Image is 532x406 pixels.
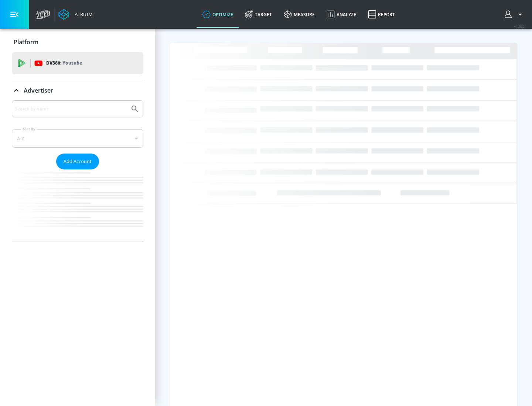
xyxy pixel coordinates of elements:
[62,59,82,67] p: Youtube
[24,86,53,94] p: Advertiser
[15,104,127,114] input: Search by name
[12,100,143,241] div: Advertiser
[58,9,93,20] a: Atrium
[321,1,362,28] a: Analyze
[14,38,38,46] p: Platform
[362,1,401,28] a: Report
[12,169,143,241] nav: list of Advertiser
[514,24,525,28] span: v 4.25.2
[21,127,37,131] label: Sort By
[56,154,99,169] button: Add Account
[197,1,239,28] a: optimize
[46,59,82,67] p: DV360:
[12,52,143,74] div: DV360: Youtube
[239,1,278,28] a: Target
[12,80,143,101] div: Advertiser
[12,32,143,52] div: Platform
[64,157,92,166] span: Add Account
[72,11,93,18] div: Atrium
[12,129,143,148] div: A-Z
[278,1,321,28] a: measure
